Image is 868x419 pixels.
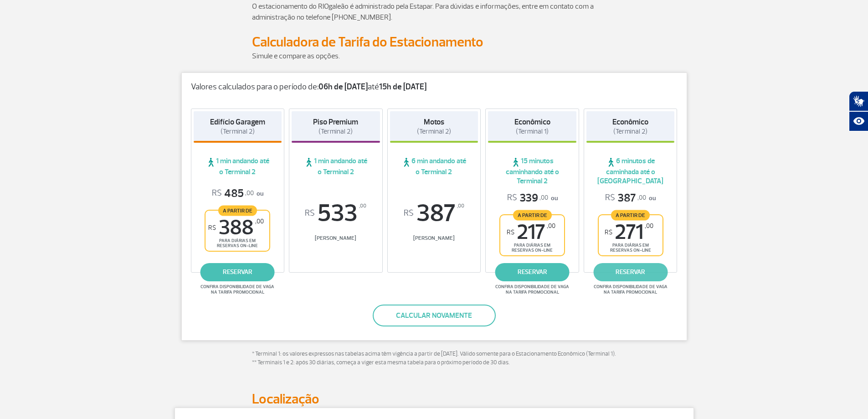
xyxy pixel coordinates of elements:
span: para diárias em reservas on-line [606,243,655,253]
sup: R$ [605,228,612,236]
span: Confira disponibilidade de vaga na tarifa promocional [494,284,570,295]
span: 387 [605,191,646,205]
sup: ,00 [645,222,653,230]
a: reservar [495,263,570,281]
span: 271 [605,222,653,243]
span: 387 [390,201,478,226]
span: 1 min andando até o Terminal 2 [292,156,380,176]
sup: ,00 [457,201,464,211]
span: Confira disponibilidade de vaga na tarifa promocional [199,284,276,295]
span: (Terminal 2) [417,127,451,136]
sup: ,00 [255,217,264,225]
span: A partir de [611,210,650,220]
strong: Piso Premium [313,117,358,127]
a: reservar [200,263,275,281]
span: 15 minutos caminhando até o Terminal 2 [488,156,576,186]
div: Plugin de acessibilidade da Hand Talk. [849,91,868,131]
span: para diárias em reservas on-line [213,238,262,248]
span: (Terminal 2) [221,127,255,136]
span: 217 [507,222,555,243]
span: 6 minutos de caminhada até o [GEOGRAPHIC_DATA] [586,156,675,186]
sup: R$ [305,208,315,218]
strong: 15h de [DATE] [379,82,426,92]
span: 388 [208,217,264,238]
strong: Edifício Garagem [210,117,265,127]
sup: ,00 [547,222,555,230]
sup: R$ [404,208,414,218]
h2: Calculadora de Tarifa do Estacionamento [252,34,616,51]
sup: ,00 [359,201,366,211]
span: [PERSON_NAME] [292,235,380,242]
span: para diárias em reservas on-line [508,243,556,253]
strong: 06h de [DATE] [318,82,368,92]
span: 339 [507,191,548,205]
span: (Terminal 2) [318,127,353,136]
button: Abrir tradutor de língua de sinais. [849,91,868,111]
span: Confira disponibilidade de vaga na tarifa promocional [592,284,669,295]
h2: Localização [252,391,616,408]
span: [PERSON_NAME] [390,235,478,242]
sup: R$ [507,228,514,236]
span: 6 min andando até o Terminal 2 [390,156,478,176]
span: 533 [292,201,380,226]
strong: Motos [424,117,444,127]
p: * Terminal 1: os valores expressos nas tabelas acima têm vigência a partir de [DATE]. Válido some... [252,350,616,367]
button: Abrir recursos assistivos. [849,111,868,131]
p: Valores calculados para o período de: até [191,82,678,92]
span: (Terminal 2) [613,127,647,136]
span: (Terminal 1) [516,127,549,136]
span: 1 min andando até o Terminal 2 [194,156,282,176]
strong: Econômico [514,117,550,127]
p: ou [605,191,656,205]
sup: R$ [208,224,216,232]
span: A partir de [218,205,257,216]
span: 485 [212,186,254,201]
p: O estacionamento do RIOgaleão é administrado pela Estapar. Para dúvidas e informações, entre em c... [252,1,616,23]
p: Simule e compare as opções. [252,51,616,62]
a: reservar [593,263,668,281]
button: Calcular novamente [373,305,496,326]
p: ou [212,186,263,201]
p: ou [507,191,558,205]
strong: Econômico [612,117,648,127]
span: A partir de [513,210,552,220]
